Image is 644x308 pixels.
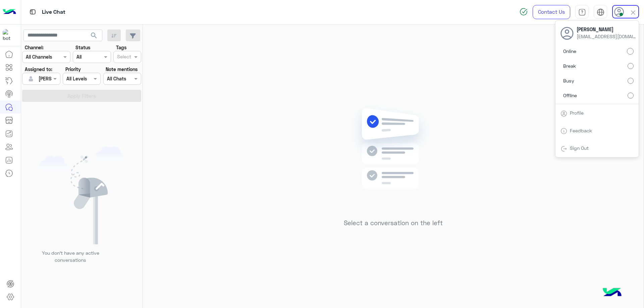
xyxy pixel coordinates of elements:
[628,78,634,84] input: Busy
[65,66,81,73] label: Priority
[116,44,126,51] label: Tags
[577,26,637,33] span: [PERSON_NAME]
[629,9,637,16] img: close
[22,90,141,102] button: Apply Filters
[570,110,584,116] a: Profile
[563,77,574,84] span: Busy
[40,146,124,244] img: empty users
[3,5,16,19] img: Logo
[600,281,624,305] img: hulul-logo.png
[597,8,604,16] img: tab
[628,63,634,69] input: Break
[86,29,102,44] button: search
[520,8,528,16] img: spinner
[25,44,44,51] label: Channel:
[26,74,36,83] img: defaultAdmin.png
[560,145,567,152] img: tab
[577,33,637,40] span: [EMAIL_ADDRESS][DOMAIN_NAME]
[563,62,576,69] span: Break
[29,8,37,16] img: tab
[533,5,570,19] a: Contact Us
[575,5,589,19] a: tab
[344,219,443,227] h5: Select a conversation on the left
[106,66,138,73] label: Note mentions
[3,29,15,41] img: 713415422032625
[42,8,65,17] p: Live Chat
[628,93,634,99] input: Offline
[563,92,577,99] span: Offline
[560,128,567,134] img: tab
[578,8,586,16] img: tab
[116,53,131,62] div: Select
[563,48,576,55] span: Online
[90,32,98,40] span: search
[627,48,634,55] input: Online
[570,128,592,133] a: Feedback
[345,103,442,214] img: no messages
[570,145,589,151] a: Sign Out
[25,66,52,73] label: Assigned to:
[75,44,90,51] label: Status
[37,249,104,264] p: You don’t have any active conversations
[560,110,567,117] img: tab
